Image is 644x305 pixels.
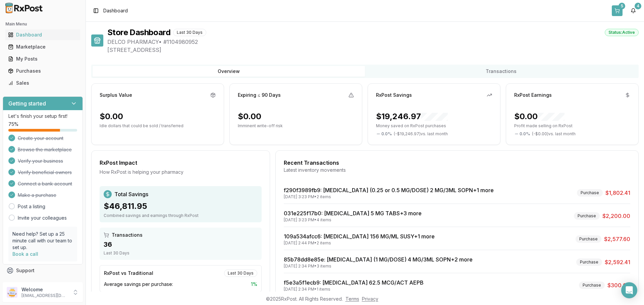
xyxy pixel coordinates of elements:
button: Feedback [3,277,83,289]
span: 75 % [8,121,18,128]
span: $2,200.00 [602,212,630,220]
div: $46,811.95 [104,201,258,212]
h3: Getting started [8,99,46,107]
button: Sales [3,78,83,88]
p: Idle dollars that could be sold / transferred [100,123,216,129]
span: Average savings per purchase: [104,281,173,288]
div: Purchase [579,282,605,289]
span: Browse the marketplace [18,146,72,153]
span: Verify your business [18,158,63,164]
span: 0.0 % [520,131,530,137]
a: 031e225f17b0: [MEDICAL_DATA] 5 MG TABS+3 more [284,210,422,217]
a: Invite your colleagues [18,215,67,221]
div: 36 [104,240,258,249]
span: Verify beneficial owners [18,169,72,176]
span: Make a purchase [18,192,56,199]
span: Transactions [112,232,143,238]
div: My Posts [8,56,77,62]
span: Dashboard [103,7,128,14]
div: RxPost Earnings [514,92,552,98]
p: Welcome [21,286,68,293]
div: Last 30 Days [173,29,206,36]
button: My Posts [3,54,83,64]
div: Expiring ≤ 90 Days [238,92,281,98]
div: RxPost Impact [100,159,262,167]
img: RxPost Logo [3,3,46,13]
a: f290f3989fb9: [MEDICAL_DATA] (0.25 or 0.5 MG/DOSE) 2 MG/3ML SOPN+1 more [284,187,494,194]
div: Latest inventory movements [284,167,630,173]
div: Last 30 Days [224,270,257,277]
div: Marketplace [8,44,77,50]
span: Create your account [18,135,63,142]
span: Total Savings [114,190,148,198]
button: Overview [93,66,365,77]
p: Money saved on RxPost purchases [376,123,492,129]
button: Marketplace [3,42,83,52]
button: Dashboard [3,29,83,40]
button: Support [3,264,83,277]
span: ( - $0.00 ) vs. last month [532,131,576,137]
h2: Main Menu [5,21,80,27]
button: 5 [612,5,623,16]
a: My Posts [5,53,80,65]
span: Connect a bank account [18,180,72,187]
h1: Store Dashboard [107,27,170,38]
span: [STREET_ADDRESS] [107,46,639,54]
div: $0.00 [100,111,123,122]
div: 4 [635,3,641,9]
div: [DATE] 2:34 PM • 1 items [284,287,424,292]
span: $2,577.60 [604,235,630,243]
p: Profit made selling on RxPost [514,123,630,129]
span: DELCO PHARMACY • # 1104980952 [107,38,639,46]
p: Imminent write-off risk [238,123,354,129]
a: 85b78dd8e85e: [MEDICAL_DATA] (1 MG/DOSE) 4 MG/3ML SOPN+2 more [284,256,473,263]
a: Book a call [12,251,38,257]
div: $0.00 [514,111,565,122]
div: Last 30 Days [104,250,258,256]
div: Purchase [577,189,603,197]
div: RxPost vs Traditional [104,270,153,277]
a: Privacy [362,296,378,302]
div: Purchase [574,212,600,220]
img: User avatar [7,287,17,298]
a: 109a534afcc6: [MEDICAL_DATA] 156 MG/ML SUSY+1 more [284,233,435,240]
div: [DATE] 3:23 PM • 4 items [284,217,422,223]
a: Sales [5,77,80,89]
div: RxPost Savings [376,92,412,98]
div: $0.00 [238,111,261,122]
span: Feedback [16,279,39,286]
div: [DATE] 2:34 PM • 3 items [284,263,473,269]
div: $19,246.97 [376,111,448,122]
a: f5e3a5f1ecb9: [MEDICAL_DATA] 62.5 MCG/ACT AEPB [284,279,424,286]
span: 0.0 % [381,131,392,137]
a: Dashboard [5,29,80,41]
span: $300.00 [607,281,630,289]
div: [DATE] 2:44 PM • 2 items [284,240,435,246]
button: 4 [628,5,639,16]
div: [DATE] 3:23 PM • 2 items [284,194,494,200]
span: $1,802.41 [605,189,630,197]
span: ( - $19,246.97 ) vs. last month [394,131,448,137]
div: Purchases [8,68,77,74]
p: Need help? Set up a 25 minute call with our team to set up. [12,231,73,251]
a: Terms [345,296,359,302]
div: 5 [619,3,625,9]
div: Status: Active [605,29,639,36]
div: Purchase [576,235,601,243]
span: $2,592.41 [605,258,630,266]
span: 1 % [251,281,257,288]
a: Purchases [5,65,80,77]
div: Purchase [576,258,602,266]
a: Marketplace [5,41,80,53]
div: How RxPost is helping your pharmacy [100,169,262,175]
div: Combined savings and earnings through RxPost [104,213,258,218]
div: Dashboard [8,31,77,38]
button: Transactions [365,66,637,77]
button: Purchases [3,66,83,76]
p: [EMAIL_ADDRESS][DOMAIN_NAME] [21,293,68,298]
div: Surplus Value [100,92,132,98]
div: Open Intercom Messenger [621,282,637,298]
a: Post a listing [18,203,45,210]
div: Sales [8,80,77,86]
